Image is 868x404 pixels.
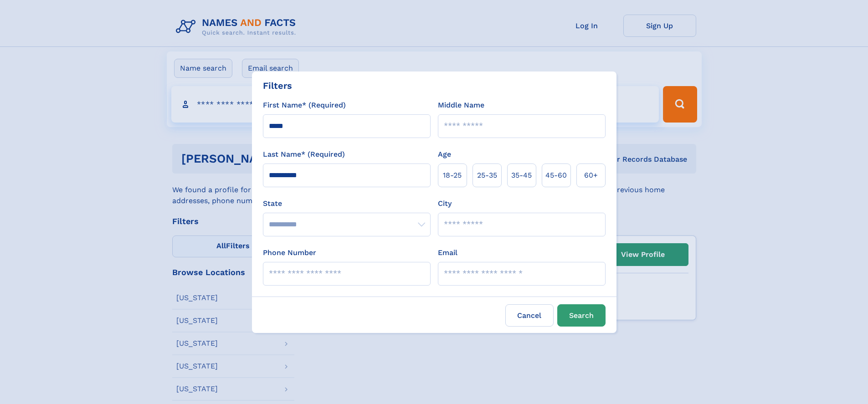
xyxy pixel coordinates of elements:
[584,170,598,181] span: 60+
[505,304,554,327] label: Cancel
[263,198,431,209] label: State
[511,170,532,181] span: 35‑45
[477,170,497,181] span: 25‑35
[263,247,316,258] label: Phone Number
[263,79,292,92] div: Filters
[545,170,567,181] span: 45‑60
[263,100,346,111] label: First Name* (Required)
[438,247,457,258] label: Email
[557,304,606,327] button: Search
[438,198,452,209] label: City
[443,170,462,181] span: 18‑25
[263,149,345,160] label: Last Name* (Required)
[438,149,451,160] label: Age
[438,100,484,111] label: Middle Name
